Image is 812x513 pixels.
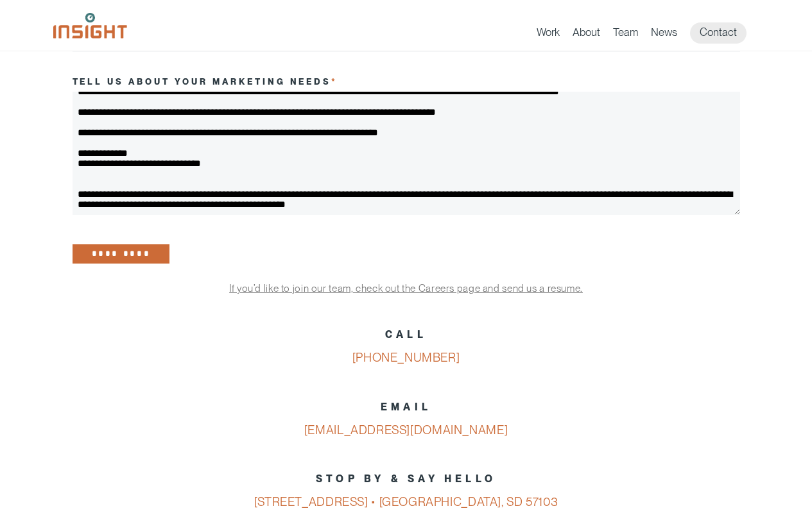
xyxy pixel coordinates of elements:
[690,22,747,44] a: Contact
[385,328,427,341] strong: CALL
[304,423,508,437] a: [EMAIL_ADDRESS][DOMAIN_NAME]
[613,26,638,44] a: Team
[573,26,600,44] a: About
[537,22,759,44] nav: primary navigation menu
[229,282,583,294] a: If you’d like to join our team, check out the Careers page and send us a resume.
[381,401,431,413] strong: EMAIL
[73,76,338,87] label: Tell us about your marketing needs
[537,26,560,44] a: Work
[254,494,558,509] a: [STREET_ADDRESS] • [GEOGRAPHIC_DATA], SD 57103
[53,13,127,38] img: Insight Marketing Design
[316,473,496,485] strong: STOP BY & SAY HELLO
[651,26,677,44] a: News
[352,350,460,365] a: [PHONE_NUMBER]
